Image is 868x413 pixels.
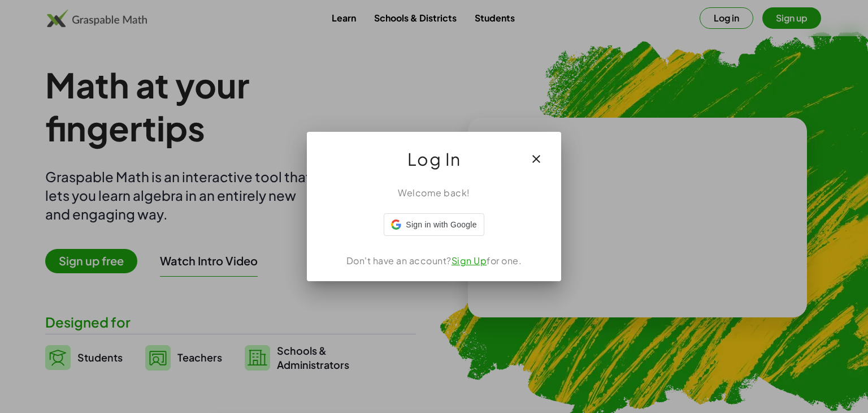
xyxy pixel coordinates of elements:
[407,145,461,173] span: Log In
[320,186,548,200] div: Welcome back!
[384,213,484,236] div: Sign in with Google
[406,219,476,231] span: Sign in with Google
[320,254,548,268] div: Don't have an account? for one.
[452,255,487,266] a: Sign Up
